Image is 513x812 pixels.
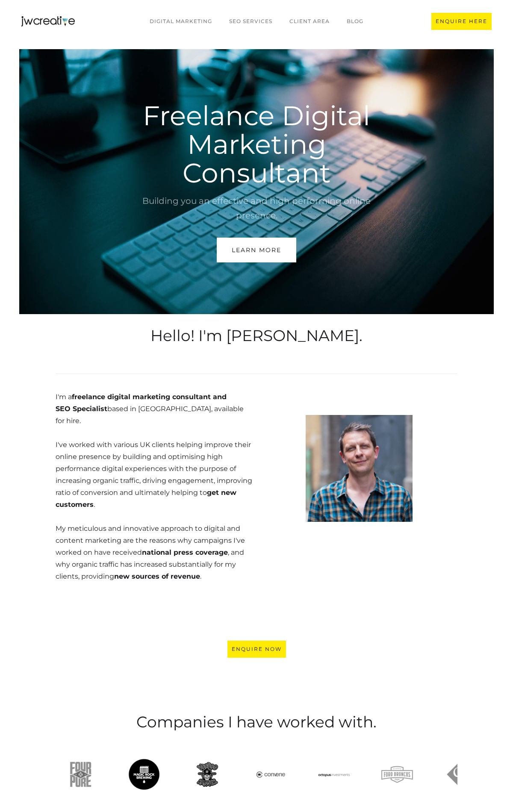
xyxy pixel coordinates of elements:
p: I'm a based in [GEOGRAPHIC_DATA], available for hire. I've worked with various UK clients helping... [56,391,252,583]
a: CLIENT AREA [281,13,338,29]
h2: Companies I have worked with. [56,711,457,733]
a: SEO Services [221,13,281,29]
a: ENQUIRE HERE [431,13,492,30]
strong: freelance digital marketing consultant and SEO Specialist [56,393,227,413]
div: Learn More [232,244,281,256]
strong: national press coverage [142,548,228,556]
a: Learn More [217,238,296,262]
strong: new sources of revenue [114,572,200,580]
a: BLOG [338,13,372,29]
h2: Hello! I'm [PERSON_NAME]. [56,325,457,346]
a: home [21,16,75,26]
div: Building you an effective and high performing online presence. [124,194,389,223]
div: ENQUIRE HERE [436,17,487,26]
a: ENQUIRE Now [227,641,286,658]
a: Digital marketing [141,13,221,29]
h1: Freelance Digital Marketing Consultant [124,101,389,187]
